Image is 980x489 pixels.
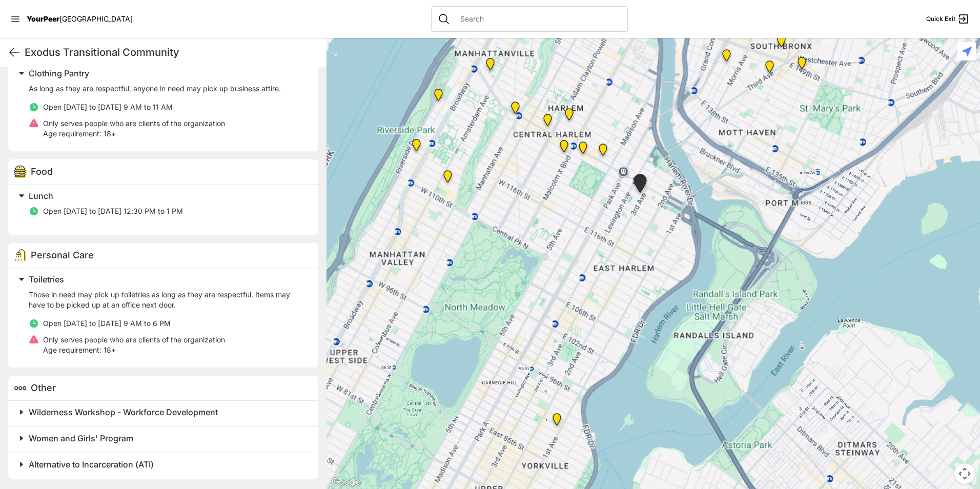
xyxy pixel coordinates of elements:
span: Toiletries [29,274,64,284]
div: Avenue Church [546,409,567,434]
div: Main Location [627,170,653,201]
div: The Cathedral Church of St. John the Divine [437,166,458,191]
span: Age requirement: [43,345,101,354]
span: Food [31,166,53,177]
span: Only serves people who are clients of the organization [43,119,225,128]
span: Personal Care [31,250,94,260]
span: Open [DATE] to [DATE] 9 AM to 6 PM [43,319,171,328]
button: Map camera controls [954,463,975,484]
span: Alternative to Incarceration (ATI) [29,459,154,470]
span: Only serves people who are clients of the organization [43,335,225,344]
span: Wilderness Workshop - Workforce Development [29,407,218,417]
a: YourPeer[GEOGRAPHIC_DATA] [27,16,133,22]
a: Quick Exit [926,13,970,25]
span: Quick Exit [926,15,955,23]
input: Search [454,14,621,24]
p: Those in need may pick up toiletries as long as they are respectful. Items may have to be picked ... [29,290,306,310]
span: Other [31,382,56,393]
div: Harm Reduction Center [716,45,737,70]
p: As long as they are respectful, anyone in need may pick up business attire. [29,84,306,94]
div: Manhattan [573,137,594,162]
div: The Bronx Pride Center [791,53,812,77]
span: Lunch [29,191,53,201]
span: Open [DATE] to [DATE] 12:30 PM to 1 PM [43,207,183,215]
p: 18+ [43,129,225,139]
span: Open [DATE] to [DATE] 9 AM to 11 AM [43,103,173,111]
div: Ford Hall [406,135,427,159]
p: 18+ [43,345,225,355]
a: Open this area in Google Maps (opens a new window) [329,476,363,489]
div: Uptown/Harlem DYCD Youth Drop-in Center [537,110,558,134]
div: Manhattan [428,85,449,109]
div: Manhattan [559,104,580,129]
span: Women and Girls' Program [29,433,133,443]
div: East Harlem [593,139,614,164]
span: Age requirement: [43,129,101,138]
h1: Exodus Transitional Community [25,45,318,59]
div: The PILLARS – Holistic Recovery Support [505,97,526,122]
div: The Bronx [771,31,792,55]
img: Google [329,476,363,489]
span: YourPeer [27,14,59,23]
span: [GEOGRAPHIC_DATA] [59,14,133,23]
span: Clothing Pantry [29,68,89,78]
